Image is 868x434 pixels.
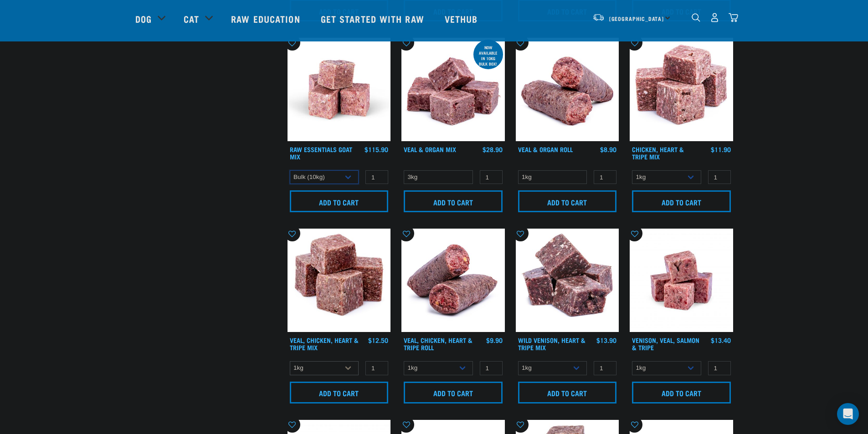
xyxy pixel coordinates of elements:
[516,229,619,332] img: 1171 Venison Heart Tripe Mix 01
[632,148,684,158] a: Chicken, Heart & Tripe Mix
[710,13,719,22] img: user.png
[711,337,731,344] div: $13.40
[436,0,489,37] a: Vethub
[708,361,731,375] input: 1
[518,148,573,151] a: Veal & Organ Roll
[135,12,152,26] a: Dog
[708,170,731,184] input: 1
[288,229,391,332] img: Veal Chicken Heart Tripe Mix 01
[473,41,503,71] div: now available in 10kg bulk box!
[290,190,389,212] input: Add to cart
[518,338,586,349] a: Wild Venison, Heart & Tripe Mix
[288,38,391,141] img: Goat M Ix 38448
[480,361,503,375] input: 1
[401,229,505,332] img: 1263 Chicken Organ Roll 02
[729,13,738,22] img: home-icon@2x.png
[592,13,605,21] img: van-moving.png
[365,361,388,375] input: 1
[518,190,617,212] input: Add to cart
[692,13,700,22] img: home-icon-1@2x.png
[711,146,731,153] div: $11.90
[404,338,473,349] a: Veal, Chicken, Heart & Tripe Roll
[486,337,503,344] div: $9.90
[516,38,619,141] img: Veal Organ Mix Roll 01
[184,12,199,26] a: Cat
[596,337,616,344] div: $13.90
[518,382,617,403] input: Add to cart
[632,338,699,349] a: Venison, Veal, Salmon & Tripe
[404,148,456,151] a: Veal & Organ Mix
[365,170,388,184] input: 1
[365,146,388,153] div: $115.90
[368,337,388,344] div: $12.50
[312,0,436,37] a: Get started with Raw
[404,190,503,212] input: Add to cart
[632,382,731,403] input: Add to cart
[404,382,503,403] input: Add to cart
[630,229,733,332] img: Venison Veal Salmon Tripe 1621
[290,338,359,349] a: Veal, Chicken, Heart & Tripe Mix
[222,0,311,37] a: Raw Education
[600,146,616,153] div: $8.90
[483,146,503,153] div: $28.90
[480,170,503,184] input: 1
[609,17,664,20] span: [GEOGRAPHIC_DATA]
[594,170,616,184] input: 1
[632,190,731,212] input: Add to cart
[630,38,733,141] img: 1062 Chicken Heart Tripe Mix 01
[401,38,505,141] img: 1158 Veal Organ Mix 01
[594,361,616,375] input: 1
[290,148,352,158] a: Raw Essentials Goat Mix
[290,382,389,403] input: Add to cart
[837,403,859,425] div: Open Intercom Messenger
